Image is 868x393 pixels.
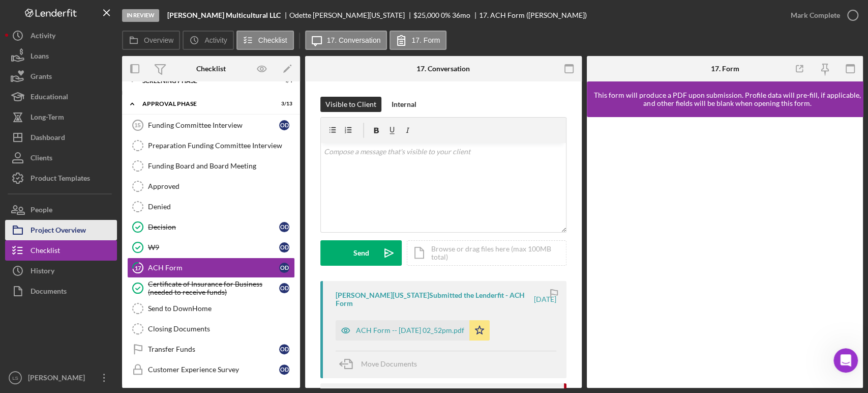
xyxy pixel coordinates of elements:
a: Preparation Funding Committee Interview [127,135,295,156]
div: Preparation Funding Committee Interview [148,142,294,150]
div: O D [279,364,289,375]
span: Move Documents [361,359,417,368]
div: O D [279,222,289,232]
div: O D [279,120,289,130]
div: Checklist [31,240,60,263]
button: go back [7,4,26,23]
button: 17. Form [390,31,446,50]
div: 36 mo [452,11,470,19]
h1: [PERSON_NAME] [49,5,115,13]
button: Home [159,4,178,23]
div: History [31,261,54,284]
div: Ah, noted. Yes, since her link was used, she is automatically assigned as the contact person for ... [8,81,167,218]
div: Close [178,4,197,22]
button: Send a message… [174,293,191,309]
text: LS [12,375,18,381]
div: 17. ACH Form ([PERSON_NAME]) [479,11,587,19]
div: Documents [31,281,67,304]
div: Send to DownHome [148,304,294,313]
a: Denied [127,196,295,217]
div: This form will produce a PDF upon submission. Profile data will pre-fill, if applicable, and othe... [592,91,863,107]
button: History [5,261,117,281]
a: DecisionOD [127,217,295,237]
div: In Review [122,9,159,22]
div: Approved [148,182,294,190]
div: W9 [148,243,279,251]
a: 17ACH FormOD [127,258,295,278]
div: O D [279,263,289,273]
iframe: Lenderfit form [597,127,854,378]
div: [PERSON_NAME] [25,368,92,390]
div: O D [279,242,289,252]
label: Activity [204,36,227,44]
time: 2025-04-28 18:52 [534,295,556,303]
button: Checklist [5,240,117,261]
button: Documents [5,281,117,301]
div: Christina says… [8,219,195,323]
div: Sharing more article on our links for your reference:Add Product Links to your WebsiteProduct lin... [8,219,167,305]
div: Certificate of Insurance for Business (needed to receive funds) [148,280,279,296]
label: 17. Conversation [327,36,381,44]
span: $25,000 [413,11,439,19]
button: Overview [122,31,180,50]
div: Sharing more article on our links for your reference: [16,226,159,245]
div: Closing Documents [148,325,294,333]
div: Funding Committee Interview [148,121,279,129]
button: Internal [386,97,422,112]
div: is it safe to safe with the new link she wont receive notifications? [37,41,195,73]
div: Larenz says… [8,41,195,81]
div: O D [279,283,289,293]
a: Send to DownHome [127,298,295,319]
div: 0 % [441,11,451,19]
button: Send [320,240,402,266]
button: Activity [183,31,233,50]
tspan: 17 [135,264,141,271]
a: Customer Experience SurveyOD [127,359,295,380]
img: Profile image for Christina [29,6,45,22]
label: Overview [144,36,173,44]
div: Mark Complete [791,5,840,25]
div: Decision [148,223,279,231]
iframe: Intercom live chat [833,348,858,373]
a: W9OD [127,237,295,258]
button: Move Documents [336,351,427,377]
div: Add Product Links to your WebsiteProduct links let clients start on projects autonomously! … [17,251,158,310]
button: Visible to Client [320,97,381,112]
a: 15Funding Committee InterviewOD [127,115,295,135]
a: Transfer FundsOD [127,339,295,359]
button: ACH Form -- [DATE] 02_52pm.pdf [336,320,490,341]
div: Transfer Funds [148,345,279,353]
div: Customer Experience Survey [148,366,279,374]
button: LS[PERSON_NAME] [5,368,117,388]
div: Send [353,240,369,266]
div: 17. Conversation [416,65,470,73]
b: [PERSON_NAME] Multicultural LLC [167,11,281,19]
button: Upload attachment [48,297,56,305]
label: Checklist [258,36,287,44]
